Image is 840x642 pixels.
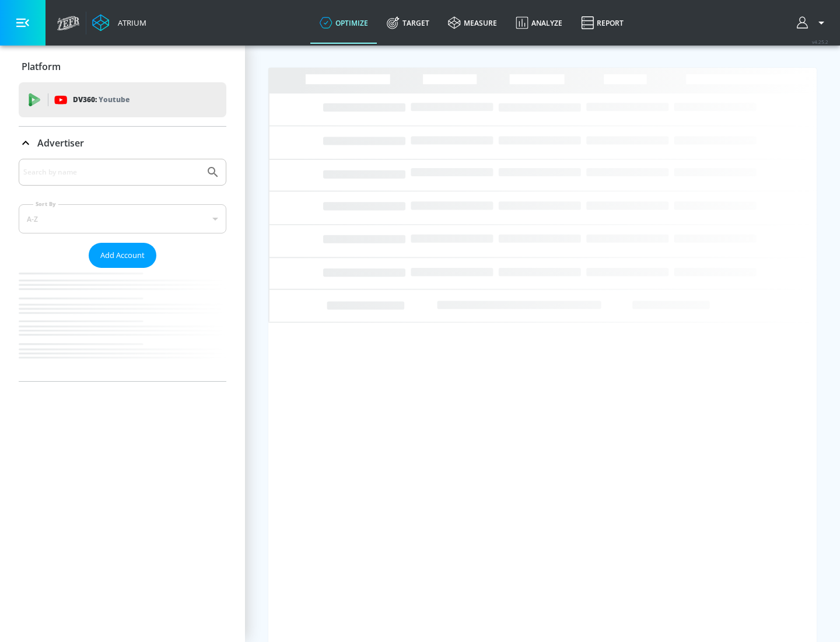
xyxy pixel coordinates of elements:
nav: list of Advertiser [19,268,226,381]
div: DV360: Youtube [19,82,226,117]
label: Sort By [33,200,58,208]
div: Atrium [113,18,146,28]
p: Youtube [99,93,129,106]
a: measure [439,2,506,44]
div: A-Z [19,204,226,233]
a: Analyze [506,2,572,44]
div: Platform [19,50,226,83]
p: Advertiser [37,137,84,149]
a: optimize [310,2,377,44]
input: Search by name [23,165,200,180]
a: Atrium [92,14,146,32]
div: Advertiser [19,127,226,159]
a: Target [377,2,439,44]
p: Platform [22,60,61,73]
p: DV360: [73,93,129,106]
div: Advertiser [19,159,226,381]
span: v 4.25.2 [812,39,828,45]
span: Add Account [100,249,145,262]
button: Add Account [89,243,156,268]
a: Report [572,2,633,44]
